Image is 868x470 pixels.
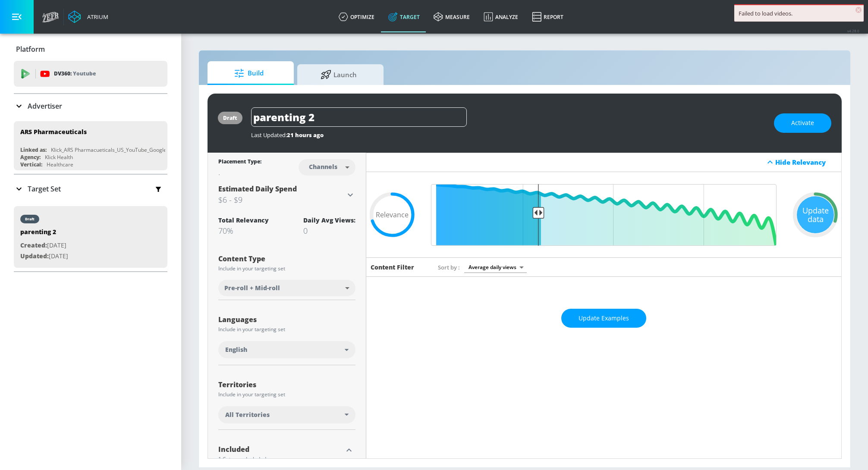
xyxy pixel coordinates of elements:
[427,1,477,32] a: measure
[218,184,355,206] div: Estimated Daily Spend$6 - $9
[20,161,42,168] div: Vertical:
[438,263,460,271] span: Sort by
[84,13,108,21] div: Atrium
[303,226,355,236] div: 0
[20,252,49,260] span: Updated:
[47,161,73,168] div: Healthcare
[306,64,371,85] span: Launch
[14,37,167,61] div: Platform
[14,61,167,87] div: DV360: Youtube
[218,446,343,453] div: Included
[855,7,862,13] span: ×
[225,345,247,354] span: English
[218,316,355,323] div: Languages
[25,217,35,221] div: draft
[224,284,280,292] span: Pre-roll + Mid-roll
[218,381,355,388] div: Territories
[775,158,837,166] div: Hide Relevancy
[14,121,167,170] div: ARS PharmaceuticalsLinked as:Klick_ARS Pharmacueticals_US_YouTube_GoogleAdsAgency:Klick HealthVer...
[20,154,41,161] div: Agency:
[791,118,814,128] span: Activate
[14,206,167,268] div: draftparenting 2Created:[DATE]Updated:[DATE]
[287,131,324,139] span: 21 hours ago
[20,241,47,249] span: Created:
[218,226,269,236] div: 70%
[225,410,270,419] span: All Territories
[464,261,527,273] div: Average daily views
[14,94,167,118] div: Advertiser
[68,10,108,23] a: Atrium
[477,1,525,32] a: Analyze
[20,240,68,251] p: [DATE]
[739,9,859,17] div: Failed to load videos.
[20,228,68,240] div: parenting 2
[28,101,62,111] p: Advertiser
[20,251,68,262] p: [DATE]
[218,255,355,262] div: Content Type
[366,153,841,172] div: Hide Relevancy
[28,184,61,194] p: Target Set
[376,211,409,218] span: Relevance
[797,196,834,233] div: Update data
[251,131,765,139] div: Last Updated:
[218,194,345,206] h3: $6 - $9
[218,158,261,167] div: Placement Type:
[847,28,859,33] span: v 4.28.0
[303,216,355,224] div: Daily Avg Views:
[16,44,45,54] p: Platform
[216,63,282,84] span: Build
[579,313,629,324] span: Update Examples
[381,1,427,32] a: Target
[218,327,355,332] div: Include in your targeting set
[218,457,343,462] div: 1 Category Included
[20,128,87,136] div: ARS Pharmaceuticals
[20,146,47,154] div: Linked as:
[525,1,570,32] a: Report
[54,69,96,78] p: DV360:
[51,146,176,154] div: Klick_ARS Pharmacueticals_US_YouTube_GoogleAds
[218,392,355,397] div: Include in your targeting set
[218,406,355,423] div: All Territories
[774,113,831,133] button: Activate
[332,1,381,32] a: optimize
[14,175,167,203] div: Target Set
[561,309,646,328] button: Update Examples
[218,341,355,358] div: English
[218,266,355,271] div: Include in your targeting set
[45,154,73,161] div: Klick Health
[218,184,297,194] span: Estimated Daily Spend
[223,114,237,122] div: draft
[305,163,342,170] div: Channels
[73,69,96,78] p: Youtube
[427,184,781,246] input: Final Threshold
[218,216,269,224] div: Total Relevancy
[371,263,414,271] h6: Content Filter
